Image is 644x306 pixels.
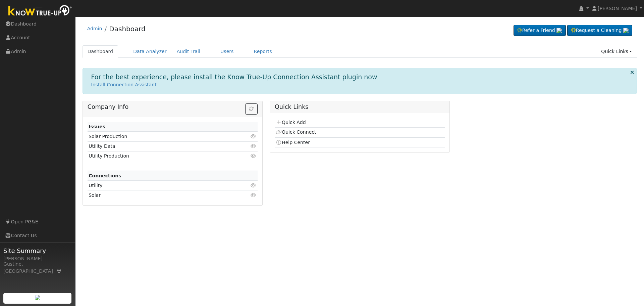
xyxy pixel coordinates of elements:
i: Click to view [251,154,257,158]
a: Quick Links [596,45,637,58]
span: [PERSON_NAME] [598,6,637,11]
a: Map [56,268,62,274]
a: Dashboard [83,45,118,58]
a: Data Analyzer [128,45,172,58]
img: retrieve [556,28,562,33]
td: Solar [88,190,230,200]
a: Install Connection Assistant [91,82,157,87]
h5: Quick Links [275,103,445,111]
a: Quick Add [276,120,306,125]
span: Site Summary [3,246,72,255]
i: Click to view [251,134,257,139]
strong: Issues [89,124,105,129]
a: Refer a Friend [514,25,566,36]
a: Admin [87,26,102,31]
a: Users [215,45,239,58]
td: Utility Production [88,151,230,161]
i: Click to view [251,144,257,148]
img: retrieve [35,295,40,300]
h1: For the best experience, please install the Know True-Up Connection Assistant plugin now [91,73,377,81]
a: Quick Connect [276,129,316,135]
i: Click to view [251,193,257,198]
h5: Company Info [88,103,258,111]
td: Solar Production [88,132,230,141]
strong: Connections [89,173,121,178]
i: Click to view [251,183,257,188]
a: Audit Trail [172,45,205,58]
div: [PERSON_NAME] [3,255,72,262]
a: Dashboard [109,25,146,33]
a: Reports [249,45,277,58]
div: Gustine, [GEOGRAPHIC_DATA] [3,261,72,275]
a: Help Center [276,140,310,145]
a: Request a Cleaning [567,25,632,36]
img: Know True-Up [5,4,75,19]
td: Utility Data [88,141,230,151]
img: retrieve [623,28,629,33]
td: Utility [88,181,230,190]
